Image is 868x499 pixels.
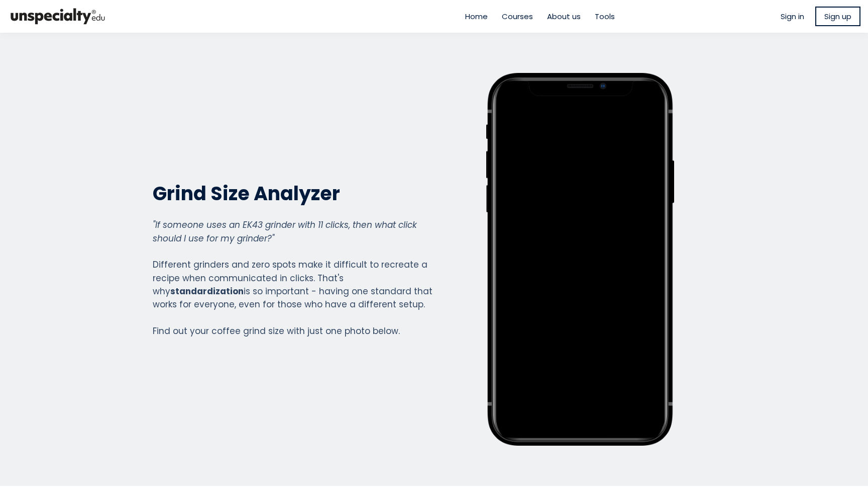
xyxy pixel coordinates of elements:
a: Courses [502,11,533,22]
a: Home [465,11,488,22]
a: Sign in [781,11,804,22]
a: Sign up [815,7,860,26]
strong: standardization [170,285,244,297]
a: About us [547,11,581,22]
img: bc390a18feecddb333977e298b3a00a1.png [8,4,108,29]
div: Different grinders and zero spots make it difficult to recreate a recipe when communicated in cli... [153,218,433,338]
em: "If someone uses an EK43 grinder with 11 clicks, then what click should I use for my grinder?" [153,219,417,244]
h2: Grind Size Analyzer [153,181,433,206]
a: Tools [595,11,615,22]
span: Sign up [824,11,851,22]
